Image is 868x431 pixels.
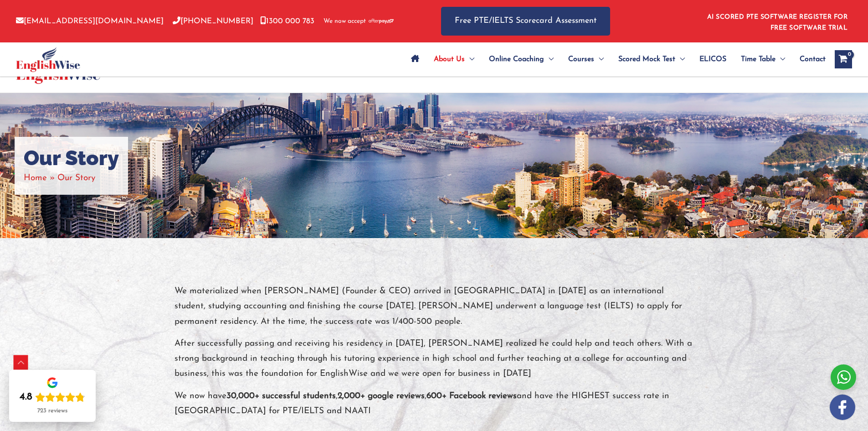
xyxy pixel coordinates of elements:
p: We materialized when [PERSON_NAME] (Founder & CEO) arrived in [GEOGRAPHIC_DATA] in [DATE] as an i... [175,284,694,329]
a: AI SCORED PTE SOFTWARE REGISTER FOR FREE SOFTWARE TRIAL [707,14,848,31]
span: Scored Mock Test [618,43,675,75]
div: Rating: 4.8 out of 5 [20,391,85,404]
a: View Shopping Cart, empty [835,50,852,68]
span: Menu Toggle [776,43,785,75]
a: Free PTE/IELTS Scorecard Assessment [441,7,610,36]
a: [EMAIL_ADDRESS][DOMAIN_NAME] [16,17,164,25]
aside: Header Widget 1 [702,6,852,36]
span: Online Coaching [489,43,544,75]
img: white-facebook.png [830,395,855,420]
a: Time TableMenu Toggle [734,43,792,75]
nav: Site Navigation: Main Menu [404,43,826,75]
div: 723 reviews [37,407,67,415]
nav: Breadcrumbs [24,171,119,186]
span: Menu Toggle [544,43,554,75]
a: Home [24,174,47,182]
a: CoursesMenu Toggle [561,43,611,75]
span: Menu Toggle [465,43,474,75]
a: Scored Mock TestMenu Toggle [611,43,692,75]
span: ELICOS [699,43,726,75]
div: 4.8 [20,391,32,404]
img: Afterpay-Logo [369,19,394,24]
a: Contact [792,43,826,75]
span: Courses [568,43,594,75]
span: We now accept [324,17,366,26]
a: [PHONE_NUMBER] [173,17,253,25]
span: Contact [800,43,826,75]
strong: 30,000+ successful students [226,392,336,400]
span: About Us [434,43,465,75]
h1: Our Story [24,146,119,171]
img: cropped-ew-logo [16,47,80,72]
a: About UsMenu Toggle [426,43,482,75]
span: Time Table [741,43,776,75]
span: Menu Toggle [675,43,685,75]
a: 1300 000 783 [260,17,314,25]
a: ELICOS [692,43,734,75]
p: After successfully passing and receiving his residency in [DATE], [PERSON_NAME] realized he could... [175,336,694,382]
a: Online CoachingMenu Toggle [482,43,561,75]
p: We now have , , and have the HIGHEST success rate in [GEOGRAPHIC_DATA] for PTE/IELTS and NAATI [175,389,694,419]
strong: 2,000+ google reviews [338,392,425,400]
span: Our Story [57,174,95,182]
span: Menu Toggle [594,43,604,75]
strong: 600+ Facebook reviews [426,392,517,400]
